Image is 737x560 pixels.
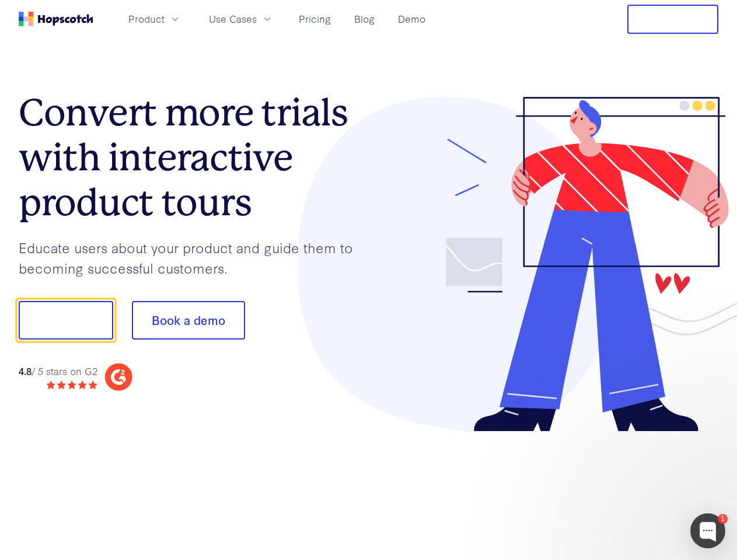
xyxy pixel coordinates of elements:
button: Show me! [19,301,113,339]
a: Pricing [294,9,336,29]
button: Product [121,9,188,29]
h1: Convert more trials with interactive product tours [19,90,369,225]
span: Product [128,12,165,26]
a: Demo [393,9,430,29]
button: Use Cases [202,9,280,29]
p: Educate users about your product and guide them to becoming successful customers. [19,237,369,278]
button: Book a demo [132,301,245,339]
button: Free Trial [627,5,718,34]
div: / 5 stars on G2 [19,364,97,379]
strong: 4.8 [19,364,32,377]
a: Home [19,12,93,26]
span: Use Cases [209,12,257,26]
a: Blog [350,9,379,29]
div: 1 [718,514,728,524]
